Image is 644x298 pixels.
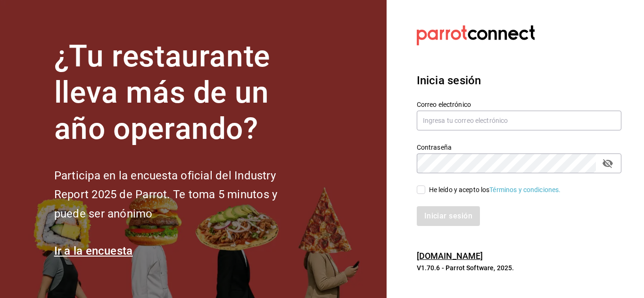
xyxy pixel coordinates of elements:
label: Contraseña [417,144,621,151]
h1: ¿Tu restaurante lleva más de un año operando? [54,39,309,147]
p: V1.70.6 - Parrot Software, 2025. [417,263,621,273]
h3: Inicia sesión [417,72,621,89]
div: He leído y acepto los [429,185,561,195]
a: Ir a la encuesta [54,244,133,258]
input: Ingresa tu correo electrónico [417,111,621,130]
h2: Participa en la encuesta oficial del Industry Report 2025 de Parrot. Te toma 5 minutos y puede se... [54,166,309,224]
a: [DOMAIN_NAME] [417,251,483,261]
a: Términos y condiciones. [489,186,561,193]
button: passwordField [600,155,616,171]
label: Correo electrónico [417,101,621,108]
